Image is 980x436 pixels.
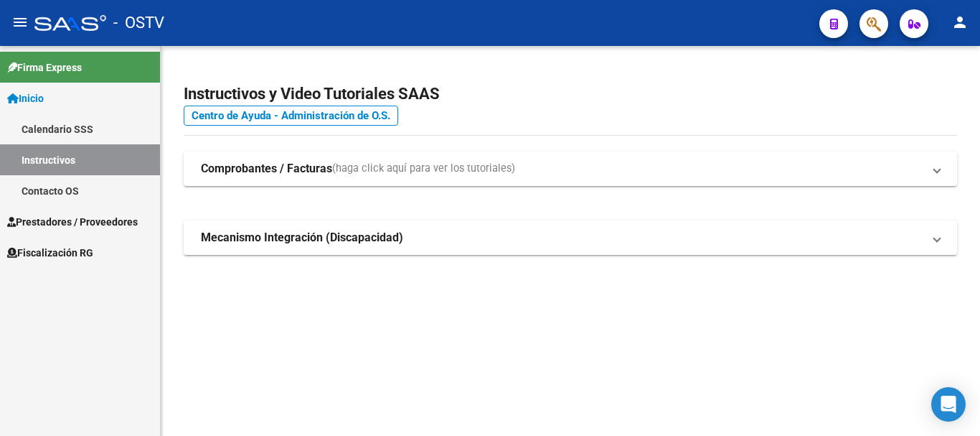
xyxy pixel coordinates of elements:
[7,60,82,75] span: Firma Express
[931,387,966,422] div: Open Intercom Messenger
[113,7,164,39] span: - OSTV
[201,230,403,246] strong: Mecanismo Integración (Discapacidad)
[951,14,969,31] mat-icon: person
[7,214,138,230] span: Prestadores / Proveedores
[332,161,515,177] span: (haga click aquí para ver los tutoriales)
[7,91,44,106] span: Inicio
[184,221,957,255] mat-expansion-panel-header: Mecanismo Integración (Discapacidad)
[184,80,957,108] h2: Instructivos y Video Tutoriales SAAS
[201,161,332,177] strong: Comprobantes / Facturas
[7,245,93,261] span: Fiscalización RG
[184,152,957,186] mat-expansion-panel-header: Comprobantes / Facturas(haga click aquí para ver los tutoriales)
[11,14,29,31] mat-icon: menu
[184,106,398,126] a: Centro de Ayuda - Administración de O.S.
